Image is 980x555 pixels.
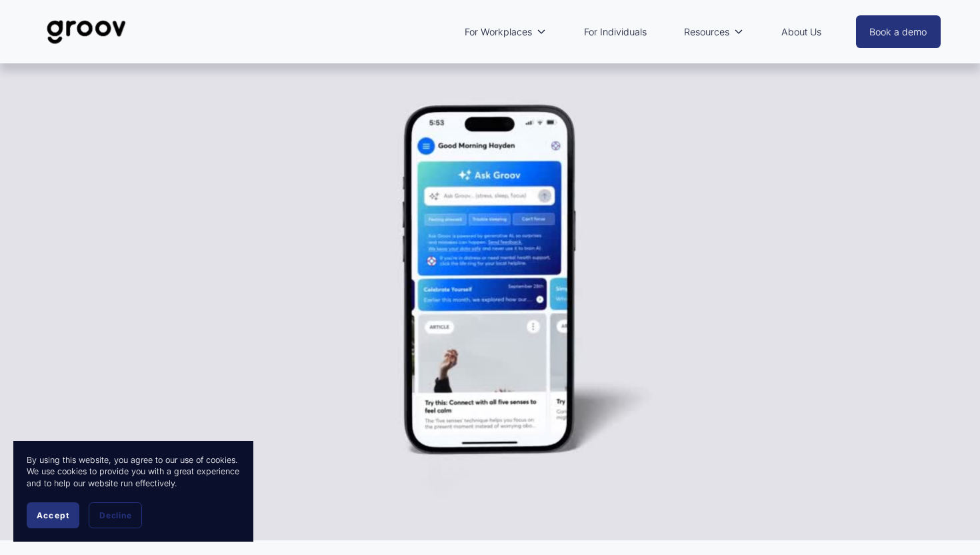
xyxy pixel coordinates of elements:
section: Cookie banner [13,441,253,542]
span: Resources [684,23,729,41]
span: For Workplaces [465,23,532,41]
a: Book a demo [856,15,941,48]
a: For Individuals [577,17,653,47]
a: About Us [775,17,828,47]
a: folder dropdown [458,17,553,47]
button: Accept [27,502,79,528]
img: Groov | Unlock Human Potential at Work and in Life [39,10,133,54]
span: Decline [99,510,131,520]
a: folder dropdown [677,17,750,47]
button: Decline [89,502,142,528]
p: By using this website, you agree to our use of cookies. We use cookies to provide you with a grea... [27,454,240,489]
span: Accept [37,510,69,520]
